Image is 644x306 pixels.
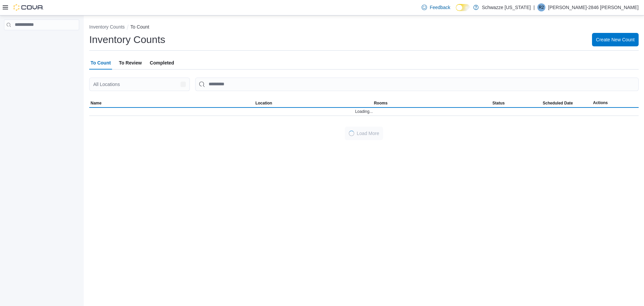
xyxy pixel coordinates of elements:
[430,4,450,11] span: Feedback
[537,3,545,11] div: Rebecca-2846 Portillo
[596,36,635,43] span: Create New Count
[119,56,142,70] span: To Review
[541,99,592,107] button: Scheduled Date
[345,127,383,140] button: LoadingLoad More
[255,100,272,106] span: Location
[91,100,102,106] span: Name
[4,32,79,48] nav: Complex example
[593,100,608,105] span: Actions
[491,99,541,107] button: Status
[180,82,186,87] button: Open list of options
[548,3,639,11] p: [PERSON_NAME]-2846 [PERSON_NAME]
[150,56,174,70] span: Completed
[89,24,125,30] button: Inventory Counts
[543,100,573,106] span: Scheduled Date
[374,100,388,106] span: Rooms
[539,3,544,11] span: R2
[89,24,639,32] nav: An example of EuiBreadcrumbs
[482,3,531,11] p: Schwazze [US_STATE]
[89,99,254,107] button: Name
[592,33,639,46] button: Create New Count
[195,78,639,91] input: This is a search bar. After typing your query, hit enter to filter the results lower in the page.
[456,4,470,11] input: Dark Mode
[355,109,373,114] span: Loading...
[348,130,355,137] span: Loading
[419,1,453,14] a: Feedback
[533,3,535,11] p: |
[130,24,149,30] button: To Count
[89,33,165,46] h1: Inventory Counts
[91,56,111,70] span: To Count
[357,130,379,137] span: Load More
[13,4,44,11] img: Cova
[373,99,491,107] button: Rooms
[492,100,505,106] span: Status
[254,99,372,107] button: Location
